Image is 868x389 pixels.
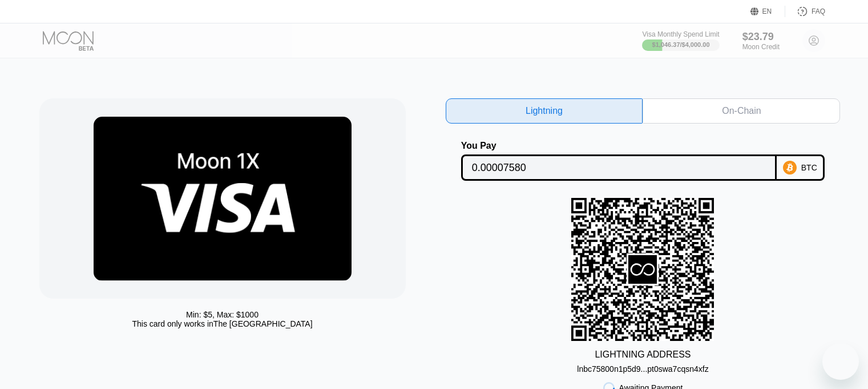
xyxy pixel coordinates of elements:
[822,343,859,380] iframe: Button to launch messaging window, conversation in progress
[577,360,708,374] div: lnbc75800n1p5d9...pt0swa7cqsn4xfz
[643,98,840,124] div: On-Chain
[762,7,772,15] div: EN
[186,310,259,319] div: Min: $ 5 , Max: $ 1000
[595,350,691,360] div: LIGHTNING ADDRESS
[801,163,817,172] div: BTC
[526,105,563,117] div: Lightning
[642,30,719,51] div: Visa Monthly Spend Limit$1,046.37/$4,000.00
[132,319,312,328] div: This card only works in The [GEOGRAPHIC_DATA]
[577,364,708,374] div: lnbc75800n1p5d9...pt0swa7cqsn4xfz
[461,141,777,151] div: You Pay
[812,7,825,15] div: FAQ
[785,6,825,17] div: FAQ
[750,6,785,17] div: EN
[446,141,841,181] div: You PayBTC
[446,98,643,124] div: Lightning
[642,30,719,38] div: Visa Monthly Spend Limit
[652,41,710,48] div: $1,046.37 / $4,000.00
[722,105,761,117] div: On-Chain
